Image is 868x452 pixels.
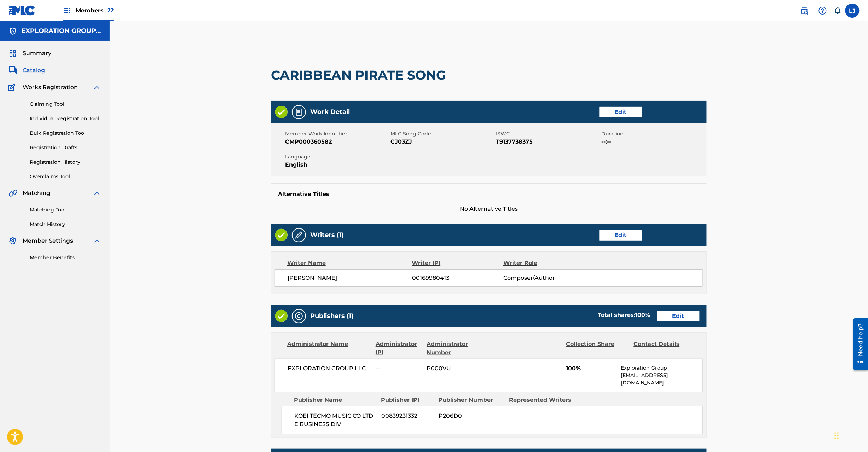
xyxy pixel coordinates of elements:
[30,115,101,122] a: Individual Registration Tool
[381,396,433,404] div: Publisher IPI
[816,4,830,18] div: Help
[107,7,114,14] span: 22
[23,49,51,58] span: Summary
[288,364,371,373] span: EXPLORATION GROUP LLC
[509,396,575,404] div: Represented Writers
[295,231,303,239] img: Writers
[271,205,707,213] span: No Alternative Titles
[496,138,600,146] span: T9137738375
[23,83,78,92] span: Works Registration
[310,108,350,116] h5: Work Detail
[23,66,45,75] span: Catalog
[30,144,101,151] a: Registration Drafts
[30,173,101,180] a: Overclaims Tool
[818,6,827,15] img: help
[275,106,288,118] img: Valid
[634,340,696,357] div: Contact Details
[294,396,376,404] div: Publisher Name
[287,259,412,267] div: Writer Name
[21,27,101,35] h5: EXPLORATION GROUP LLC
[30,100,101,108] a: Claiming Tool
[278,191,700,198] h5: Alternative Titles
[23,189,50,197] span: Matching
[600,230,642,241] a: Edit
[275,310,288,322] img: Valid
[93,237,101,245] img: expand
[8,237,17,245] img: Member Settings
[285,130,389,138] span: Member Work Identifier
[275,229,288,241] img: Valid
[30,221,101,228] a: Match History
[496,130,600,138] span: ISWC
[287,340,370,357] div: Administrator Name
[8,66,17,75] img: Catalog
[76,6,114,15] span: Members
[30,254,101,261] a: Member Benefits
[427,340,489,357] div: Administrator Number
[376,340,421,357] div: Administrator IPI
[93,83,101,92] img: expand
[93,189,101,197] img: expand
[848,316,868,373] iframe: Resource Center
[8,49,51,58] a: SummarySummary
[30,158,101,166] a: Registration History
[566,364,616,373] span: 100%
[310,312,353,320] h5: Publishers (1)
[439,412,504,420] span: P206D0
[288,274,412,282] span: [PERSON_NAME]
[412,259,504,267] div: Writer IPI
[427,364,489,373] span: P000VU
[63,6,71,15] img: Top Rightsholders
[294,412,376,429] span: KOEI TECMO MUSIC CO LTD E BUSINESS DIV
[271,67,450,83] h2: CARIBBEAN PIRATE SONG
[30,206,101,214] a: Matching Tool
[310,231,343,239] h5: Writers (1)
[295,312,303,320] img: Publishers
[833,418,868,452] iframe: Chat Widget
[285,161,389,169] span: English
[800,6,809,15] img: search
[621,364,702,372] p: Exploration Group
[598,311,650,319] div: Total shares:
[601,138,705,146] span: --:--
[8,27,17,35] img: Accounts
[381,412,433,420] span: 00839231332
[8,5,36,16] img: MLC Logo
[621,372,702,387] p: [EMAIL_ADDRESS][DOMAIN_NAME]
[390,130,494,138] span: MLC Song Code
[285,138,389,146] span: CMP000360582
[23,237,73,245] span: Member Settings
[635,312,650,318] span: 100 %
[439,396,504,404] div: Publisher Number
[412,274,503,282] span: 00169980413
[845,4,860,18] div: User Menu
[8,189,17,197] img: Matching
[30,129,101,137] a: Bulk Registration Tool
[835,425,839,446] div: Drag
[8,83,18,92] img: Works Registration
[295,108,303,116] img: Work Detail
[797,4,811,18] a: Public Search
[566,340,629,357] div: Collection Share
[834,7,841,14] div: Notifications
[601,130,705,138] span: Duration
[600,107,642,117] a: Edit
[503,259,586,267] div: Writer Role
[390,138,494,146] span: CJ03ZJ
[8,66,45,75] a: CatalogCatalog
[503,274,586,282] span: Composer/Author
[376,364,422,373] span: --
[8,49,17,58] img: Summary
[657,311,700,321] a: Edit
[285,153,389,161] span: Language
